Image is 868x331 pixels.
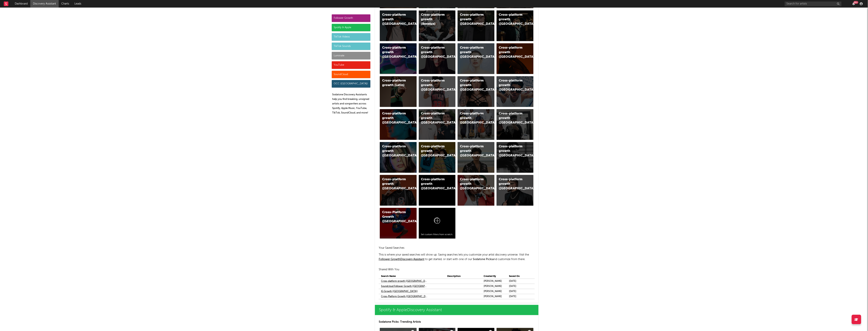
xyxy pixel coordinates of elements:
div: Cross-platform growth ([GEOGRAPHIC_DATA]) [499,177,525,191]
div: 99 + [854,1,858,4]
a: Cross-platform growth ([GEOGRAPHIC_DATA]) [497,43,533,74]
a: Cross-Platform Growth ([GEOGRAPHIC_DATA]) [380,208,417,239]
div: TikTok Videos [332,33,370,41]
div: Spotify & Apple [332,24,370,31]
th: Created By [481,274,507,279]
a: Cross-platform growth ([GEOGRAPHIC_DATA]) [380,10,417,41]
div: Cross-Platform Growth ([GEOGRAPHIC_DATA]) [382,210,408,224]
th: Saved On [507,274,532,279]
td: [PERSON_NAME] [481,289,507,294]
div: Cross-platform growth ([GEOGRAPHIC_DATA]) [382,13,408,26]
div: Cross-platform growth ([GEOGRAPHIC_DATA]) [421,144,447,158]
td: [DATE] [507,294,532,299]
a: Cross-platform growth ([GEOGRAPHIC_DATA]) [497,10,533,41]
a: Cross-platform growth ([GEOGRAPHIC_DATA]) [419,76,456,107]
span: Sodatone Picks [473,258,492,261]
a: Cross-platform growth ([GEOGRAPHIC_DATA]) [380,43,417,74]
div: Set custom filters from scratch. [421,233,453,236]
h2: Shared With You [379,267,535,272]
a: Cross-platform growth ([GEOGRAPHIC_DATA]) [497,109,533,140]
a: Cross-platform growth ([GEOGRAPHIC_DATA]) [497,175,533,206]
a: Cross-platform growth ([GEOGRAPHIC_DATA]) [380,175,417,206]
a: Spotify & AppleDiscovery Assistant [375,305,538,315]
div: Cross-platform growth ([GEOGRAPHIC_DATA]) [460,177,486,191]
div: Cross-platform growth ([GEOGRAPHIC_DATA]) [460,78,486,92]
div: Cross-platform growth ([GEOGRAPHIC_DATA]) [421,78,447,92]
div: Cross-platform growth ([GEOGRAPHIC_DATA]) [460,144,486,158]
div: Cross-platform growth (Benelux) [421,13,447,26]
button: 99+ [852,2,855,5]
td: [PERSON_NAME] [481,294,507,299]
h2: Your Saved Searches [379,246,535,250]
td: [DATE] [507,289,532,294]
div: Cross-platform growth ([GEOGRAPHIC_DATA]) [421,111,447,125]
div: Cross-platform growth ([GEOGRAPHIC_DATA]) [460,46,486,59]
a: Cross-platform growth ([GEOGRAPHIC_DATA]) [381,279,428,284]
div: TikTok Sounds [332,43,370,50]
div: Cross-platform growth ([GEOGRAPHIC_DATA]) [460,13,486,26]
div: SoundCloud [332,71,370,78]
div: Luminate [332,52,370,59]
div: Cross-platform growth ([GEOGRAPHIC_DATA]) [382,177,408,191]
a: Cross-platform growth ([GEOGRAPHIC_DATA]) [380,109,417,140]
a: Cross-platform growth ([GEOGRAPHIC_DATA]) [458,76,494,107]
a: Cross-platform growth ([GEOGRAPHIC_DATA]) [458,43,494,74]
a: Cross-platform growth ([GEOGRAPHIC_DATA]) [380,142,417,173]
div: Cross-platform growth ([GEOGRAPHIC_DATA]) [460,111,486,125]
a: Soundcloud Follower Growth ([GEOGRAPHIC_DATA]) [381,284,428,289]
p: Sodatone Picks: Trending Artists [379,320,535,324]
a: Cross-platform growth ([GEOGRAPHIC_DATA]) [458,10,494,41]
p: Sodatone Discovery Assistants help you find breaking, unsigned artists and songwriters across Spo... [332,92,370,115]
div: OCC ([GEOGRAPHIC_DATA]) [332,80,370,88]
div: Cross-platform growth ([GEOGRAPHIC_DATA]) [421,46,447,59]
a: Cross-platform growth (Benelux) [419,10,456,41]
div: Cross-platform growth ([GEOGRAPHIC_DATA]) [382,111,408,125]
div: Cross-platform growth ([GEOGRAPHIC_DATA]) [499,78,525,92]
a: Cross-platform growth ([GEOGRAPHIC_DATA]) [497,142,533,173]
th: Search Name [379,274,445,279]
div: Cross-platform growth ([GEOGRAPHIC_DATA]) [499,13,525,26]
a: Cross-platform growth ([GEOGRAPHIC_DATA]/[GEOGRAPHIC_DATA]/[GEOGRAPHIC_DATA]) [419,175,456,206]
td: [DATE] [507,279,532,284]
div: Cross-platform growth ([GEOGRAPHIC_DATA]) [499,46,525,59]
p: This is where your saved searches will show up. Saving searches lets you customize your artist di... [379,253,535,262]
a: IG Growth ([GEOGRAPHIC_DATA]) [381,289,418,294]
div: Cross-platform growth ([GEOGRAPHIC_DATA]) [499,111,525,125]
a: Cross-platform growth ([GEOGRAPHIC_DATA]) [497,76,533,107]
div: Follower Growth [332,14,370,22]
td: [DATE] [507,284,532,289]
a: Cross-platform growth ([GEOGRAPHIC_DATA]) [419,109,456,140]
div: Cross-platform growth (Latin) [382,78,408,88]
a: Cross-platform growth ([GEOGRAPHIC_DATA]) [458,109,494,140]
a: Cross-Platform Growth ([GEOGRAPHIC_DATA]) [381,294,428,299]
a: Follower GrowthDiscovery Assistant [379,258,424,261]
input: Search for artists [785,2,842,6]
div: Cross-platform growth ([GEOGRAPHIC_DATA]/[GEOGRAPHIC_DATA]/[GEOGRAPHIC_DATA]) [421,177,447,191]
th: Description [445,274,481,279]
a: Set custom filters from scratch. [419,208,456,239]
a: Cross-platform growth ([GEOGRAPHIC_DATA]) [458,142,494,173]
div: Cross-platform growth ([GEOGRAPHIC_DATA]) [382,144,408,158]
td: [PERSON_NAME] [481,284,507,289]
a: Cross-platform growth ([GEOGRAPHIC_DATA]) [419,142,456,173]
div: Cross-platform growth ([GEOGRAPHIC_DATA]) [499,144,525,158]
a: Cross-platform growth (Latin) [380,76,417,107]
a: Cross-platform growth ([GEOGRAPHIC_DATA]) [458,175,494,206]
div: Cross-platform growth ([GEOGRAPHIC_DATA]) [382,46,408,59]
a: Cross-platform growth ([GEOGRAPHIC_DATA]) [419,43,456,74]
td: [PERSON_NAME] [481,279,507,284]
div: YouTube [332,61,370,69]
